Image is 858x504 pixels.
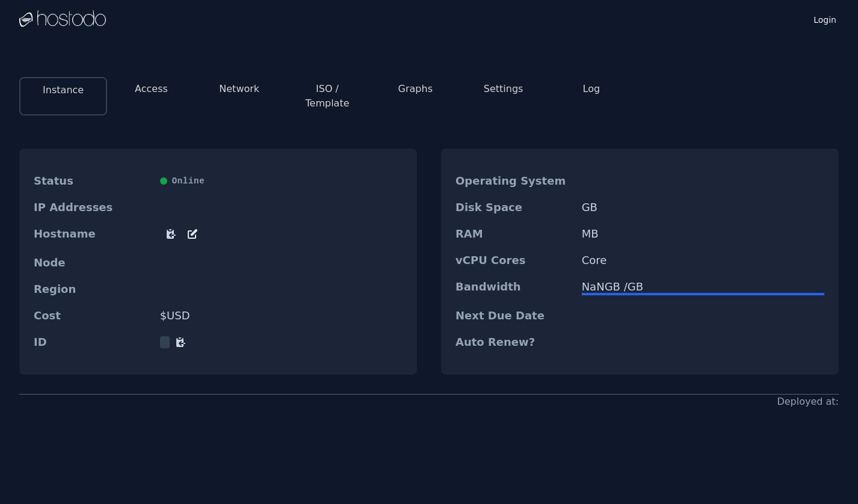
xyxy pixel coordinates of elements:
button: Access [135,82,168,96]
dt: vCPU Cores [455,254,572,266]
button: Network [219,82,259,96]
dt: Disk Space [455,201,572,214]
dt: Region [34,283,150,295]
dd: Core [582,254,824,266]
dt: Next Due Date [455,310,572,322]
button: Log [583,82,600,96]
dt: Node [34,257,150,269]
img: Logo [19,10,106,28]
dt: Bandwidth [455,281,572,295]
dt: IP Addresses [34,201,150,214]
div: Online [160,175,403,187]
dd: GB [582,201,824,214]
dd: $ USD [160,310,403,322]
dt: Auto Renew? [455,336,572,348]
button: Settings [484,82,523,96]
dt: Hostname [34,228,150,242]
div: NaN GB / GB [582,281,824,293]
dt: Status [34,175,150,187]
dt: Cost [34,310,150,322]
dt: Operating System [455,175,572,187]
div: Deployed at: [777,395,839,409]
dt: RAM [455,228,572,240]
a: Login [811,11,839,26]
button: Instance [43,83,84,97]
button: ISO / Template [293,82,362,111]
button: Graphs [398,82,433,96]
dt: ID [34,336,150,348]
dd: MB [582,228,824,240]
